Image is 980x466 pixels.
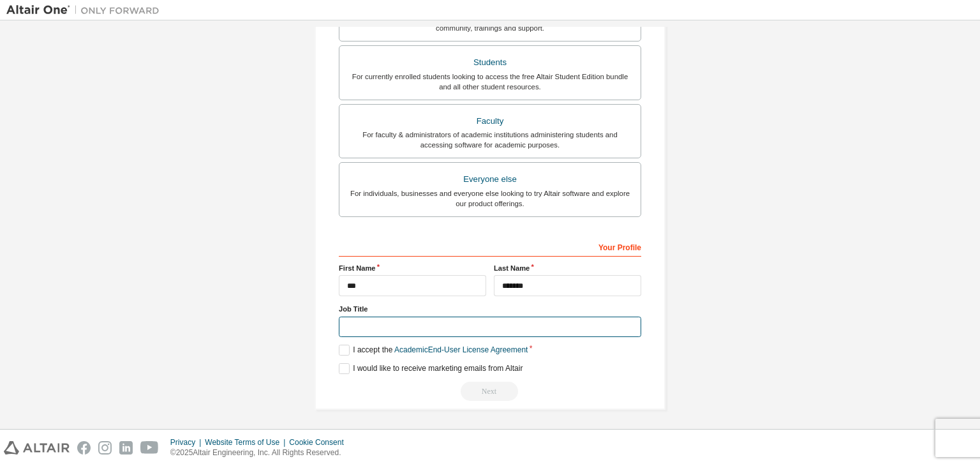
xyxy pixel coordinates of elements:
div: For faculty & administrators of academic institutions administering students and accessing softwa... [347,130,633,150]
img: altair_logo.svg [4,441,70,455]
div: Website Terms of Use [205,437,289,447]
div: Read and acccept EULA to continue [339,382,641,401]
p: © 2025 Altair Engineering, Inc. All Rights Reserved. [170,447,352,458]
label: I accept the [339,345,528,356]
a: Academic End-User License Agreement [394,345,528,354]
img: instagram.svg [98,441,112,455]
div: Faculty [347,112,633,130]
div: Privacy [170,437,205,447]
div: For individuals, businesses and everyone else looking to try Altair software and explore our prod... [347,188,633,209]
div: Everyone else [347,170,633,188]
img: youtube.svg [140,441,159,455]
label: Last Name [494,263,641,273]
img: linkedin.svg [119,441,133,455]
img: facebook.svg [77,441,91,455]
div: Your Profile [339,236,641,257]
label: Job Title [339,304,641,314]
div: For currently enrolled students looking to access the free Altair Student Edition bundle and all ... [347,71,633,92]
label: First Name [339,263,486,273]
label: I would like to receive marketing emails from Altair [339,363,523,374]
div: Students [347,54,633,71]
div: Cookie Consent [289,437,351,447]
img: Altair One [6,4,166,17]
